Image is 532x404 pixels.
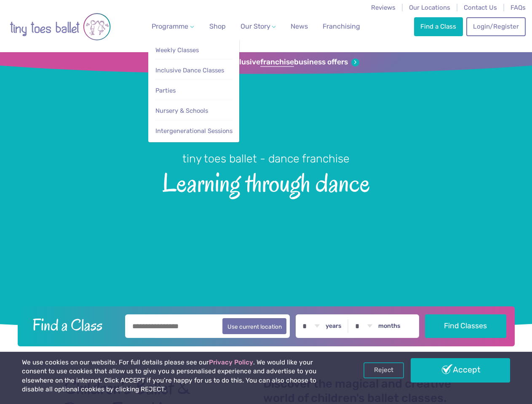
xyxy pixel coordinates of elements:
[425,314,506,338] button: Find Classes
[148,18,197,35] a: Programme
[13,166,519,197] span: Learning through dance
[371,4,396,11] a: Reviews
[155,63,233,78] a: Inclusive Dance Classes
[173,58,359,67] a: Sign up for our exclusivefranchisebusiness offers
[155,66,224,74] span: Inclusive Dance Classes
[378,322,401,330] label: months
[155,123,233,139] a: Intergenerational Sessions
[260,58,294,67] strong: franchise
[22,358,339,394] p: We use cookies on our website. For full details please see our . We would like your consent to us...
[155,107,208,114] span: Nursery & Schools
[409,4,450,11] a: Our Locations
[10,5,111,48] img: tiny toes ballet
[206,18,229,35] a: Shop
[155,127,233,135] span: Intergenerational Sessions
[237,18,279,35] a: Our Story
[26,314,119,335] h2: Find a Class
[209,359,253,366] a: Privacy Policy
[323,22,360,30] span: Franchising
[466,17,525,36] a: Login/Register
[152,22,188,30] span: Programme
[414,17,463,36] a: Find a Class
[326,322,342,330] label: years
[291,22,308,30] span: News
[155,43,233,58] a: Weekly Classes
[464,4,497,11] a: Contact Us
[155,46,199,54] span: Weekly Classes
[182,152,350,165] small: tiny toes ballet - dance franchise
[155,83,233,98] a: Parties
[222,318,287,334] button: Use current location
[209,22,226,30] span: Shop
[364,362,404,378] a: Reject
[287,18,311,35] a: News
[319,18,364,35] a: Franchising
[411,358,510,383] a: Accept
[155,103,233,119] a: Nursery & Schools
[155,87,176,94] span: Parties
[241,22,270,30] span: Our Story
[511,4,526,11] a: FAQs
